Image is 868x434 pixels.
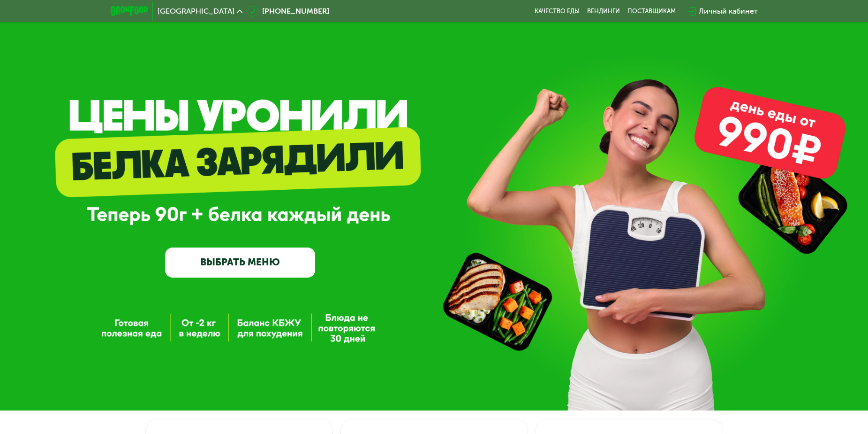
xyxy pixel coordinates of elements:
[247,6,329,17] a: [PHONE_NUMBER]
[627,8,676,15] div: поставщикам
[165,248,315,278] a: ВЫБРАТЬ МЕНЮ
[699,6,758,17] div: Личный кабинет
[587,8,620,15] a: Вендинги
[158,8,234,15] span: [GEOGRAPHIC_DATA]
[535,8,580,15] a: Качество еды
